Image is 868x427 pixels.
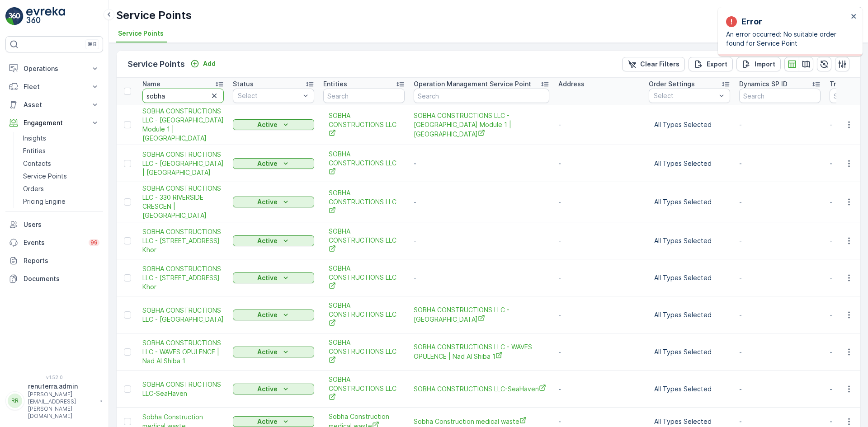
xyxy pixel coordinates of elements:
[142,306,224,324] a: SOBHA CONSTRUCTIONS LLC - Jumeirah Lakes Towers
[654,310,725,319] p: All Types Selected
[23,146,46,155] p: Entities
[19,132,103,145] a: Insights
[257,417,278,426] p: Active
[124,274,131,282] div: Toggle Row Selected
[414,305,549,324] a: SOBHA CONSTRUCTIONS LLC - Jumeirah Lakes Towers
[257,347,278,357] p: Active
[88,41,97,48] p: ⌘B
[414,417,549,426] span: Sobha Construction medical waste
[739,310,821,319] p: -
[233,119,314,130] button: Active
[257,310,278,319] p: Active
[233,347,314,357] button: Active
[329,338,399,366] a: SOBHA CONSTRUCTIONS LLC
[851,13,857,21] button: close
[124,237,131,244] div: Toggle Row Selected
[257,385,278,394] p: Active
[558,80,585,89] p: Address
[707,60,727,69] p: Export
[414,159,549,168] p: -
[142,107,224,143] a: SOBHA CONSTRUCTIONS LLC - RIVERSIDE CRESCENT Module 1 | Ras Al Khor
[24,274,99,283] p: Documents
[142,264,224,291] span: SOBHA CONSTRUCTIONS LLC - [STREET_ADDRESS] Khor
[26,7,65,25] img: logo_light-DOdMpM7g.png
[233,235,314,246] button: Active
[19,183,103,195] a: Orders
[124,348,131,356] div: Toggle Row Selected
[414,197,549,206] p: -
[414,384,549,394] a: SOBHA CONSTRUCTIONS LLC-SeaHaven
[554,105,644,145] td: -
[142,184,224,220] a: SOBHA CONSTRUCTIONS LLC - 330 RIVERSIDE CRESCEN | Ras Al Khor
[329,375,399,403] span: SOBHA CONSTRUCTIONS LLC
[726,30,848,48] p: An error occurred: No suitable order found for Service Point
[741,15,762,28] p: Error
[142,150,224,177] a: SOBHA CONSTRUCTIONS LLC - SKYSCAPE AVENUE | Ras Al Khor
[739,159,821,168] p: -
[127,58,185,70] p: Service Points
[739,273,821,282] p: -
[554,145,644,182] td: -
[5,96,103,114] button: Asset
[689,57,733,71] button: Export
[329,188,399,216] span: SOBHA CONSTRUCTIONS LLC
[233,416,314,427] button: Active
[23,197,66,206] p: Pricing Engine
[329,301,399,328] a: SOBHA CONSTRUCTIONS LLC
[414,111,549,139] span: SOBHA CONSTRUCTIONS LLC - [GEOGRAPHIC_DATA] Module 1 | [GEOGRAPHIC_DATA]
[23,184,44,193] p: Orders
[28,382,96,391] p: renuterra.admin
[257,273,278,282] p: Active
[739,347,821,357] p: -
[554,371,644,408] td: -
[142,227,224,254] a: SOBHA CONSTRUCTIONS LLC - 310 RIVERSIDE CRESCENT | Rasl Al Khor
[329,227,399,254] a: SOBHA CONSTRUCTIONS LLC
[5,375,103,380] span: v 1.52.0
[233,80,254,89] p: Status
[736,57,781,71] button: Import
[124,418,131,425] div: Toggle Row Selected
[257,120,278,129] p: Active
[23,172,67,181] p: Service Points
[554,296,644,333] td: -
[622,57,685,71] button: Clear Filters
[124,121,131,128] div: Toggle Row Selected
[5,60,103,78] button: Operations
[90,239,98,246] p: 99
[142,227,224,254] span: SOBHA CONSTRUCTIONS LLC - [STREET_ADDRESS] Khor
[24,220,99,229] p: Users
[414,111,549,139] a: SOBHA CONSTRUCTIONS LLC - RIVERSIDE CRESCENT Module 1 | Ras Al Khor
[654,273,725,282] p: All Types Selected
[654,236,725,245] p: All Types Selected
[414,305,549,324] span: SOBHA CONSTRUCTIONS LLC - [GEOGRAPHIC_DATA]
[554,182,644,222] td: -
[739,236,821,245] p: -
[24,256,99,265] p: Reports
[142,107,224,143] span: SOBHA CONSTRUCTIONS LLC - [GEOGRAPHIC_DATA] Module 1 | [GEOGRAPHIC_DATA]
[739,197,821,206] p: -
[142,338,224,366] a: SOBHA CONSTRUCTIONS LLC - WAVES OPULENCE | Nad Al Shiba 1
[414,236,549,245] p: -
[654,417,725,426] p: All Types Selected
[23,159,51,168] p: Contacts
[142,184,224,220] span: SOBHA CONSTRUCTIONS LLC - 330 RIVERSIDE CRESCEN | [GEOGRAPHIC_DATA]
[233,158,314,169] button: Active
[238,91,300,100] p: Select
[649,80,695,89] p: Order Settings
[739,385,821,394] p: -
[142,306,224,324] span: SOBHA CONSTRUCTIONS LLC - [GEOGRAPHIC_DATA]
[329,111,399,139] span: SOBHA CONSTRUCTIONS LLC
[739,80,788,89] p: Dynamics SP ID
[5,78,103,96] button: Fleet
[329,150,399,177] a: SOBHA CONSTRUCTIONS LLC
[187,58,219,69] button: Add
[5,270,103,288] a: Documents
[257,197,278,206] p: Active
[142,380,224,398] a: SOBHA CONSTRUCTIONS LLC-SeaHaven
[233,310,314,320] button: Active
